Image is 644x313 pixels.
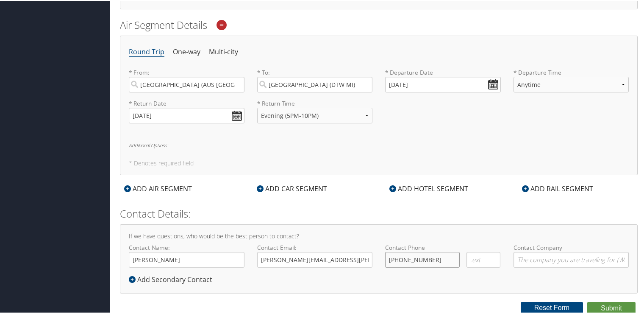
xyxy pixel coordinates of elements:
button: Reset Form [521,301,583,313]
input: MM/DD/YYYY [129,107,244,123]
div: ADD HOTEL SEGMENT [385,183,472,193]
input: .ext [466,251,500,267]
h2: Contact Details: [120,206,638,220]
label: * Departure Date [385,67,501,76]
h2: Air Segment Details [120,17,638,31]
li: Multi-city [209,44,238,59]
div: ADD AIR SEGMENT [120,183,196,193]
label: * Return Date [129,98,244,107]
label: * Return Time [257,98,373,107]
h5: * Denotes required field [129,159,629,165]
label: Contact Email: [257,243,373,267]
input: Contact Name: [129,251,244,267]
label: Contact Company [514,243,629,267]
input: Contact Company [514,251,629,267]
li: One-way [173,44,200,59]
label: * Departure Time [514,67,629,98]
label: Contact Phone [385,243,501,251]
input: MM/DD/YYYY [385,76,501,92]
div: Add Secondary Contact [129,274,217,284]
label: Contact Name: [129,243,244,267]
input: City or Airport Code [129,76,244,92]
div: ADD RAIL SEGMENT [518,183,597,193]
input: City or Airport Code [257,76,373,92]
h6: Additional Options: [129,142,629,147]
h4: If we have questions, who would be the best person to contact? [129,232,629,238]
select: * Departure Time [514,76,629,92]
label: * To: [257,67,373,92]
li: Round Trip [129,44,164,59]
input: Contact Email: [257,251,373,267]
label: * From: [129,67,244,92]
div: ADD CAR SEGMENT [253,183,331,193]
